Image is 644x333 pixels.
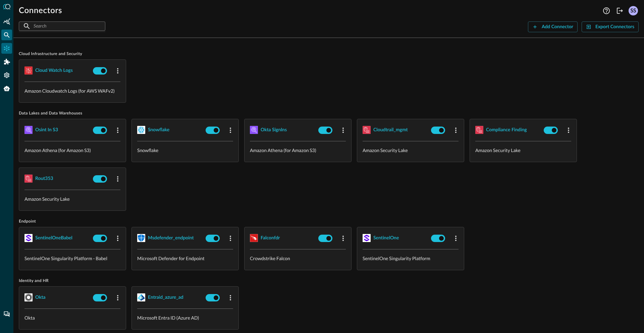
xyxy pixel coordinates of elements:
[35,66,73,75] div: cloud watch logs
[24,126,33,134] img: AWSAthena.svg
[373,234,399,242] div: sentinelOne
[614,5,625,16] button: Logout
[475,147,571,154] p: Amazon Security Lake
[34,20,90,32] input: Search
[137,234,145,242] img: MicrosoftDefenderForEndpoint.svg
[373,126,408,134] div: cloudtrail_mgmt
[250,126,258,134] img: AWSAthena.svg
[19,5,62,16] h1: Connectors
[24,234,33,242] img: SentinelOne.svg
[528,21,578,32] button: Add Connector
[35,175,53,183] div: rout353
[363,234,371,242] img: SentinelOne.svg
[486,125,527,135] button: compliance finding
[148,233,194,243] button: msdefender_endpoint
[35,233,72,243] button: SentinelOneBabel
[35,173,53,184] button: rout353
[261,125,287,135] button: Okta signIns
[373,125,408,135] button: cloudtrail_mgmt
[1,309,12,320] div: Chat
[35,293,46,302] div: okta
[363,126,371,134] img: AWSSecurityLake.svg
[24,314,120,321] p: Okta
[542,23,573,31] div: Add Connector
[137,126,145,134] img: Snowflake.svg
[35,65,73,76] button: cloud watch logs
[24,87,120,94] p: Amazon Cloudwatch Logs (for AWS WAFv2)
[19,219,639,224] span: Endpoint
[24,66,33,75] img: AWSCloudWatchLogs.svg
[363,147,459,154] p: Amazon Security Lake
[137,314,233,321] p: Microsoft Entra ID (Azure AD)
[2,56,12,67] div: Addons
[250,234,258,242] img: CrowdStrikeFalcon.svg
[629,6,638,15] div: SS
[148,292,183,303] button: entraid_azure_ad
[1,83,12,94] div: Query Agent
[148,234,194,242] div: msdefender_endpoint
[261,126,287,134] div: Okta signIns
[24,147,120,154] p: Amazon Athena (for Amazon S3)
[373,233,399,243] button: sentinelOne
[148,293,183,302] div: entraid_azure_ad
[35,234,72,242] div: SentinelOneBabel
[1,16,12,27] div: Summary Insights
[486,126,527,134] div: compliance finding
[595,23,634,31] div: Export Connectors
[148,126,169,134] div: snowflake
[19,51,639,57] span: Cloud Infrastructure and Security
[24,255,120,262] p: SentinelOne Singularity Platform - Babel
[582,21,639,32] button: Export Connectors
[35,126,58,134] div: osint in s3
[137,293,145,301] img: MicrosoftEntra.svg
[1,70,12,81] div: Settings
[261,234,280,242] div: falconfdr
[24,293,33,301] img: Okta.svg
[250,147,346,154] p: Amazon Athena (for Amazon S3)
[19,111,639,116] span: Data Lakes and Data Warehouses
[24,195,120,202] p: Amazon Security Lake
[35,125,58,135] button: osint in s3
[137,255,233,262] p: Microsoft Defender for Endpoint
[35,292,46,303] button: okta
[363,255,459,262] p: SentinelOne Singularity Platform
[601,5,612,16] button: Help
[250,255,346,262] p: Crowdstrike Falcon
[24,175,33,183] img: AWSSecurityLake.svg
[261,233,280,243] button: falconfdr
[19,278,639,284] span: Identity and HR
[475,126,483,134] img: AWSSecurityLake.svg
[1,43,12,54] div: Connectors
[1,30,12,40] div: Federated Search
[137,147,233,154] p: Snowflake
[148,125,169,135] button: snowflake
